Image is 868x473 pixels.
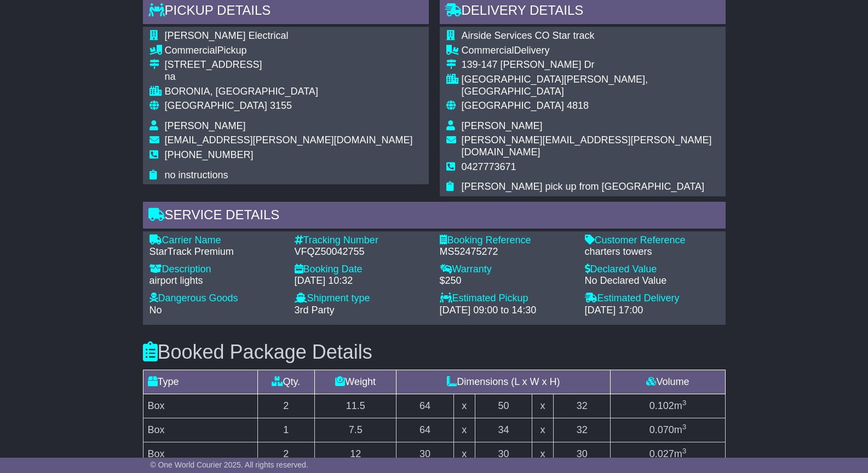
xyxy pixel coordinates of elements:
[257,394,315,418] td: 2
[165,149,254,160] span: [PHONE_NUMBER]
[553,394,611,418] td: 32
[440,305,574,317] div: [DATE] 09:00 to 14:30
[396,394,454,418] td: 64
[295,246,429,258] div: VFQZ50042755
[462,100,564,111] span: [GEOGRAPHIC_DATA]
[440,275,574,287] div: $250
[270,100,292,111] span: 3155
[649,448,674,459] span: 0.027
[165,45,217,56] span: Commercial
[295,235,429,247] div: Tracking Number
[585,264,719,276] div: Declared Value
[257,418,315,442] td: 1
[165,59,413,71] div: [STREET_ADDRESS]
[532,442,554,466] td: x
[462,45,719,57] div: Delivery
[143,202,726,231] div: Service Details
[453,418,475,442] td: x
[440,264,574,276] div: Warranty
[611,370,725,394] td: Volume
[649,424,674,435] span: 0.070
[611,442,725,466] td: m
[143,394,257,418] td: Box
[150,264,284,276] div: Description
[295,305,335,316] span: 3rd Party
[611,418,725,442] td: m
[682,423,687,431] sup: 3
[165,100,267,111] span: [GEOGRAPHIC_DATA]
[553,418,611,442] td: 32
[611,394,725,418] td: m
[462,161,516,172] span: 0427773671
[462,135,712,157] span: [PERSON_NAME][EMAIL_ADDRESS][PERSON_NAME][DOMAIN_NAME]
[295,264,429,276] div: Booking Date
[475,442,532,466] td: 30
[396,418,454,442] td: 64
[150,460,308,469] span: © One World Courier 2025. All rights reserved.
[150,246,284,258] div: StarTrack Premium
[150,235,284,247] div: Carrier Name
[462,181,704,192] span: [PERSON_NAME] pick up from [GEOGRAPHIC_DATA]
[150,275,284,287] div: airport lights
[396,370,611,394] td: Dimensions (L x W x H)
[143,370,257,394] td: Type
[165,71,413,83] div: na
[150,305,162,316] span: No
[143,418,257,442] td: Box
[143,341,726,363] h3: Booked Package Details
[315,394,396,418] td: 11.5
[682,447,687,455] sup: 3
[532,394,554,418] td: x
[440,246,574,258] div: MS52475272
[295,293,429,305] div: Shipment type
[462,59,719,71] div: 139-147 [PERSON_NAME] Dr
[143,442,257,466] td: Box
[453,442,475,466] td: x
[150,293,284,305] div: Dangerous Goods
[440,235,574,247] div: Booking Reference
[585,246,719,258] div: charters towers
[585,235,719,247] div: Customer Reference
[567,100,589,111] span: 4818
[315,370,396,394] td: Weight
[462,45,514,56] span: Commercial
[165,30,289,41] span: [PERSON_NAME] Electrical
[475,394,532,418] td: 50
[532,418,554,442] td: x
[585,305,719,317] div: [DATE] 17:00
[257,370,315,394] td: Qty.
[649,400,674,411] span: 0.102
[396,442,454,466] td: 30
[462,120,543,131] span: [PERSON_NAME]
[165,45,413,57] div: Pickup
[682,399,687,407] sup: 3
[165,170,228,180] span: no instructions
[585,275,719,287] div: No Declared Value
[475,418,532,442] td: 34
[553,442,611,466] td: 30
[315,418,396,442] td: 7.5
[440,293,574,305] div: Estimated Pickup
[462,30,595,41] span: Airside Services CO Star track
[315,442,396,466] td: 12
[462,74,719,97] div: [GEOGRAPHIC_DATA][PERSON_NAME], [GEOGRAPHIC_DATA]
[165,120,246,131] span: [PERSON_NAME]
[295,275,429,287] div: [DATE] 10:32
[165,86,413,98] div: BORONIA, [GEOGRAPHIC_DATA]
[165,135,413,145] span: [EMAIL_ADDRESS][PERSON_NAME][DOMAIN_NAME]
[585,293,719,305] div: Estimated Delivery
[453,394,475,418] td: x
[257,442,315,466] td: 2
